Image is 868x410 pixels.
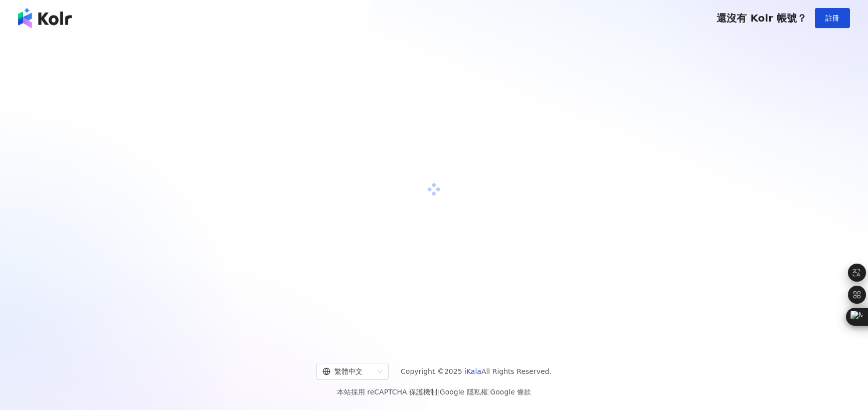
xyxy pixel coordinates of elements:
[490,388,531,396] a: Google 條款
[322,363,374,379] div: 繁體中文
[717,12,807,24] span: 還沒有 Kolr 帳號？
[464,367,481,375] a: iKala
[18,8,72,28] img: logo
[825,14,839,22] span: 註冊
[437,388,440,396] span: |
[440,388,488,396] a: Google 隱私權
[337,386,531,398] span: 本站採用 reCAPTCHA 保護機制
[815,8,850,28] button: 註冊
[488,388,490,396] span: |
[401,365,552,377] span: Copyright © 2025 All Rights Reserved.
